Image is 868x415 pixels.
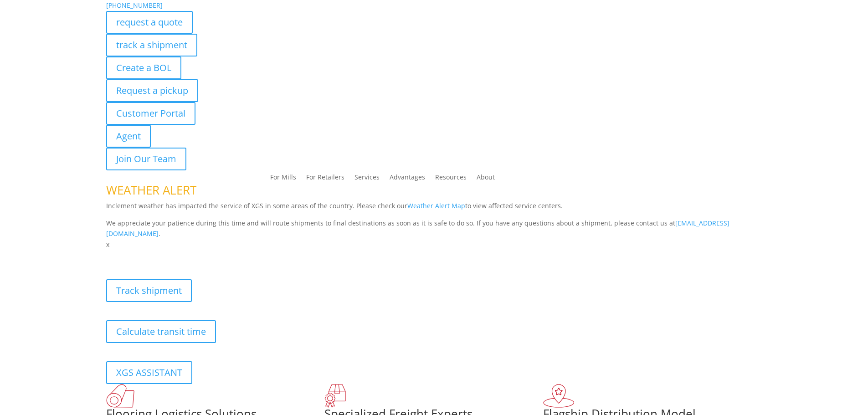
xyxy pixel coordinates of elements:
p: We appreciate your patience during this time and will route shipments to final destinations as so... [106,218,762,240]
a: About [477,174,495,184]
a: [PHONE_NUMBER] [106,1,163,10]
a: track a shipment [106,34,197,56]
a: Track shipment [106,279,192,302]
a: XGS ASSISTANT [106,361,192,384]
img: xgs-icon-focused-on-flooring-red [324,384,346,408]
a: For Mills [270,174,296,184]
a: Create a BOL [106,56,181,79]
img: xgs-icon-total-supply-chain-intelligence-red [106,384,134,408]
b: Visibility, transparency, and control for your entire supply chain. [106,251,309,260]
p: Inclement weather has impacted the service of XGS in some areas of the country. Please check our ... [106,200,762,218]
a: Join Our Team [106,148,186,170]
a: Customer Portal [106,102,195,125]
a: Calculate transit time [106,320,216,343]
a: Advantages [390,174,425,184]
a: Services [354,174,380,184]
a: Agent [106,125,151,148]
a: For Retailers [306,174,344,184]
a: Request a pickup [106,79,198,102]
a: Resources [435,174,467,184]
p: x [106,239,762,250]
a: request a quote [106,11,193,34]
a: Weather Alert Map [407,201,465,210]
span: WEATHER ALERT [106,182,196,198]
img: xgs-icon-flagship-distribution-model-red [543,384,575,408]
